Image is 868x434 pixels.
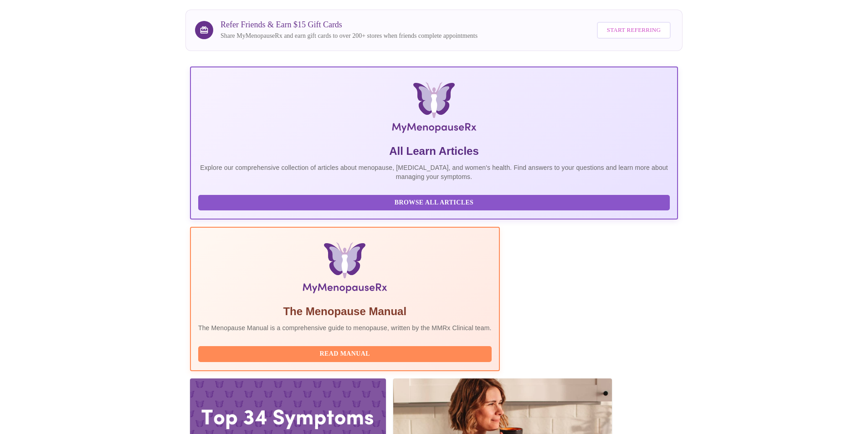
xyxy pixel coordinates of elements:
[221,31,478,41] p: Share MyMenopauseRx and earn gift cards to over 200+ stores when friends complete appointments
[245,242,445,297] img: Menopause Manual
[198,144,670,158] h5: All Learn Articles
[198,304,492,319] h5: The Menopause Manual
[607,25,661,36] span: Start Referring
[595,17,673,43] a: Start Referring
[198,346,492,362] button: Read Manual
[198,198,672,206] a: Browse All Articles
[198,163,670,181] p: Explore our comprehensive collection of articles about menopause, [MEDICAL_DATA], and women's hea...
[221,20,478,30] h3: Refer Friends & Earn $15 Gift Cards
[198,195,670,211] button: Browse All Articles
[207,197,661,209] span: Browse All Articles
[272,82,596,137] img: MyMenopauseRx Logo
[198,323,492,332] p: The Menopause Manual is a comprehensive guide to menopause, written by the MMRx Clinical team.
[597,22,671,39] button: Start Referring
[207,348,483,360] span: Read Manual
[198,349,494,357] a: Read Manual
